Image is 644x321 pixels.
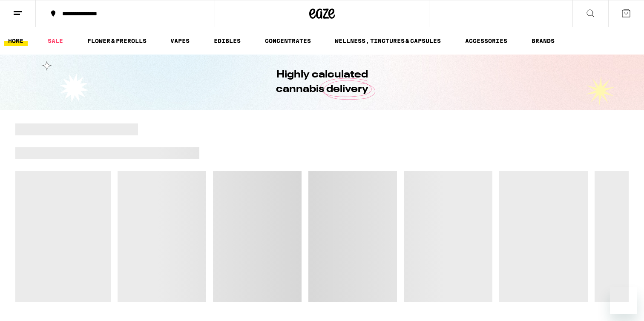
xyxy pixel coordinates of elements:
[43,36,67,46] a: SALE
[4,36,28,46] a: HOME
[166,36,194,46] a: VAPES
[83,36,151,46] a: FLOWER & PREROLLS
[331,36,445,46] a: WELLNESS, TINCTURES & CAPSULES
[252,68,392,97] h1: Highly calculated cannabis delivery
[527,36,559,46] a: BRANDS
[461,36,512,46] a: ACCESSORIES
[210,36,245,46] a: EDIBLES
[610,287,637,314] iframe: Button to launch messaging window
[261,36,315,46] a: CONCENTRATES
